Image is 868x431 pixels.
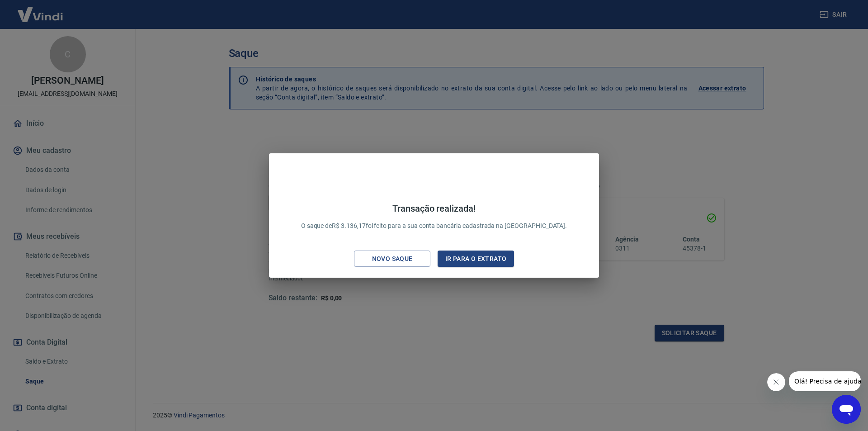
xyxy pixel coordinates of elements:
[361,253,424,265] div: Novo saque
[301,203,567,214] h4: Transação realizada!
[767,373,785,391] iframe: Fechar mensagem
[301,203,567,231] p: O saque de R$ 3.136,17 foi feito para a sua conta bancária cadastrada na [GEOGRAPHIC_DATA].
[832,395,861,424] iframe: Botão para abrir a janela de mensagens
[5,6,76,14] span: Olá! Precisa de ajuda?
[789,371,861,391] iframe: Mensagem da empresa
[354,251,430,267] button: Novo saque
[438,251,514,267] button: Ir para o extrato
